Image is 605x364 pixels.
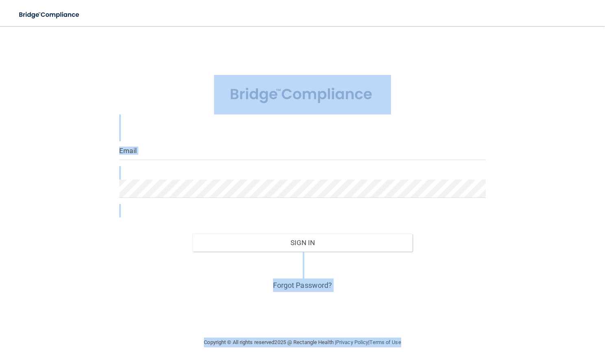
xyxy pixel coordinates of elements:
[273,281,332,289] a: Forgot Password?
[336,339,368,345] a: Privacy Policy
[12,7,87,23] img: bridge_compliance_login_screen.278c3ca4.svg
[214,75,391,114] img: bridge_compliance_login_screen.278c3ca4.svg
[369,339,401,345] a: Terms of Use
[119,142,486,160] input: Email
[154,329,451,355] div: Copyright © All rights reserved 2025 @ Rectangle Health | |
[192,234,412,252] button: Sign In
